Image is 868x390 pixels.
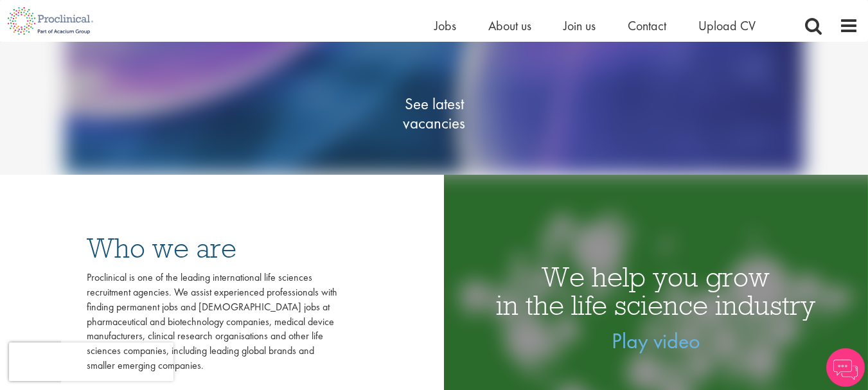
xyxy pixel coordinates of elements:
[434,17,456,34] a: Jobs
[370,94,499,132] span: See latest vacancies
[563,17,596,34] a: Join us
[87,270,337,373] div: Proclinical is one of the leading international life sciences recruitment agencies. We assist exp...
[612,327,700,355] a: Play video
[9,342,173,381] iframe: reCAPTCHA
[488,17,531,34] a: About us
[826,348,865,387] img: Chatbot
[698,17,756,34] a: Upload CV
[628,17,666,34] a: Contact
[87,234,337,262] h3: Who we are
[370,42,499,184] a: See latestvacancies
